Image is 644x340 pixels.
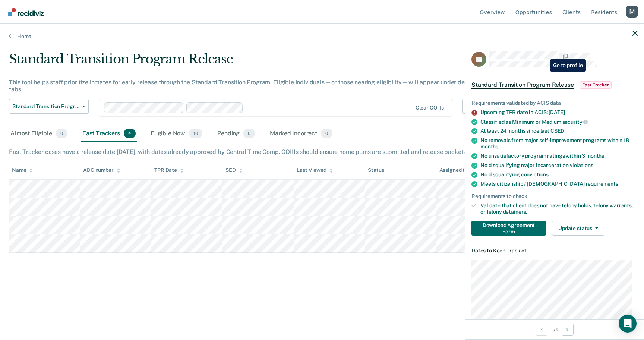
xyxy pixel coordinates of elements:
[471,100,638,106] div: Requirements validated by ACIS data
[562,324,574,336] button: Next Opportunity
[9,33,635,40] a: Home
[626,6,638,18] button: Profile dropdown button
[480,119,638,125] div: Classified as Minimum or Medium
[550,128,564,134] span: CSED
[83,167,120,173] div: ADC number
[570,162,593,168] span: violations
[189,129,202,138] span: 10
[216,126,256,142] div: Pending
[12,103,79,110] span: Standard Transition Program Release
[480,109,638,116] div: Upcoming TPR date in ACIS: [DATE]
[552,221,604,236] button: Update status
[124,129,136,138] span: 4
[480,128,638,134] div: At least 24 months since last
[297,167,333,173] div: Last Viewed
[268,126,334,142] div: Marked Incorrect
[471,221,546,236] button: Download Agreement Form
[580,81,612,89] span: Fast Tracker
[586,153,604,159] span: months
[471,193,638,199] div: Requirements to check
[8,8,44,16] img: Recidiviz
[56,129,67,138] span: 0
[149,126,204,142] div: Eligible Now
[321,129,332,138] span: 0
[9,79,492,93] div: This tool helps staff prioritize inmates for early release through the Standard Transition Progra...
[480,181,638,187] div: Meets citizenship / [DEMOGRAPHIC_DATA]
[12,167,33,173] div: Name
[480,202,638,215] div: Validate that client does not have felony holds, felony warrants, or felony
[480,171,638,178] div: No disqualifying
[439,167,474,173] div: Assigned to
[471,248,638,254] dt: Dates to Keep Track of
[471,221,549,236] a: Navigate to form link
[9,126,69,142] div: Almost Eligible
[480,153,638,159] div: No unsatisfactory program ratings within 3
[503,209,527,215] span: detainers.
[521,171,549,177] span: convictions
[9,51,492,73] div: Standard Transition Program Release
[586,181,618,187] span: requirements
[243,129,255,138] span: 0
[465,73,644,97] div: Standard Transition Program ReleaseFast Tracker
[619,315,637,333] div: Open Intercom Messenger
[562,119,588,125] span: security
[416,105,444,111] div: Clear COIIIs
[81,126,137,142] div: Fast Trackers
[471,81,574,89] span: Standard Transition Program Release
[368,167,384,173] div: Status
[480,137,638,150] div: No removals from major self-improvement programs within 18
[536,324,547,336] button: Previous Opportunity
[225,167,243,173] div: SED
[465,319,644,339] div: 1 / 4
[480,144,498,149] span: months
[154,167,184,173] div: TPR Date
[9,148,635,155] div: Fast Tracker cases have a release date [DATE], with dates already approved by Central Time Comp. ...
[480,162,638,169] div: No disqualifying major incarceration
